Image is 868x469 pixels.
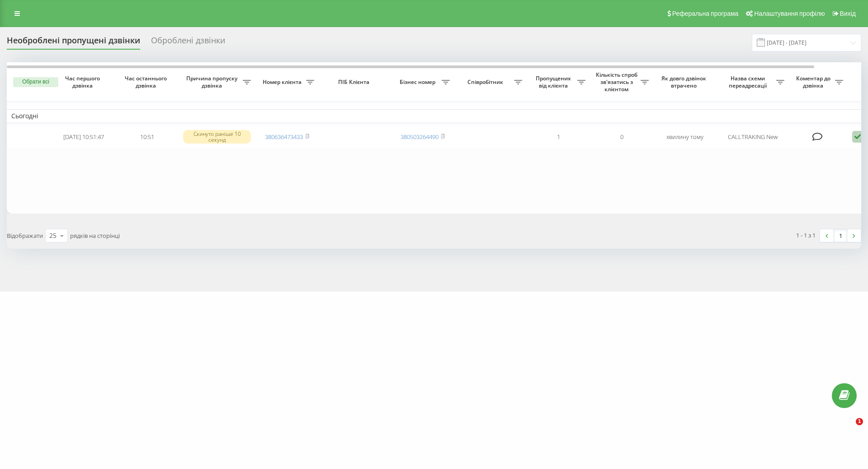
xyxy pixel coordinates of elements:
span: Відображати [7,232,43,240]
div: Скинуто раніше 10 секунд [183,130,251,144]
span: Пропущених від клієнта [531,75,577,89]
span: Номер клієнта [260,79,306,86]
span: Кількість спроб зв'язатись з клієнтом [594,71,641,93]
td: 10:51 [115,125,179,149]
span: Реферальна програма [672,10,739,17]
span: Співробітник [459,79,514,86]
div: Оброблені дзвінки [151,36,225,50]
a: 380503264490 [401,133,439,141]
span: Причина пропуску дзвінка [183,75,243,89]
span: Коментар до дзвінка [793,75,835,89]
iframe: Intercom live chat [837,418,859,440]
td: хвилину тому [653,125,717,149]
div: 25 [49,231,57,240]
td: 1 [527,125,590,149]
span: Назва схеми переадресації [721,75,776,89]
a: 380636473433 [265,133,303,141]
span: Час останнього дзвінка [123,75,171,89]
span: Вихід [840,10,856,17]
button: Обрати всі [13,77,58,87]
span: Бізнес номер [396,79,442,86]
span: Налаштування профілю [754,10,825,17]
span: ПІБ Клієнта [326,79,383,86]
td: [DATE] 10:51:47 [52,125,115,149]
span: 1 [856,418,863,425]
span: Як довго дзвінок втрачено [660,75,709,89]
span: рядків на сторінці [70,232,120,240]
td: 0 [590,125,653,149]
td: CALLTRAKING New [717,125,789,149]
a: 1 [834,229,847,242]
div: Необроблені пропущені дзвінки [7,36,140,50]
span: Час першого дзвінка [59,75,108,89]
div: 1 - 1 з 1 [796,231,816,240]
